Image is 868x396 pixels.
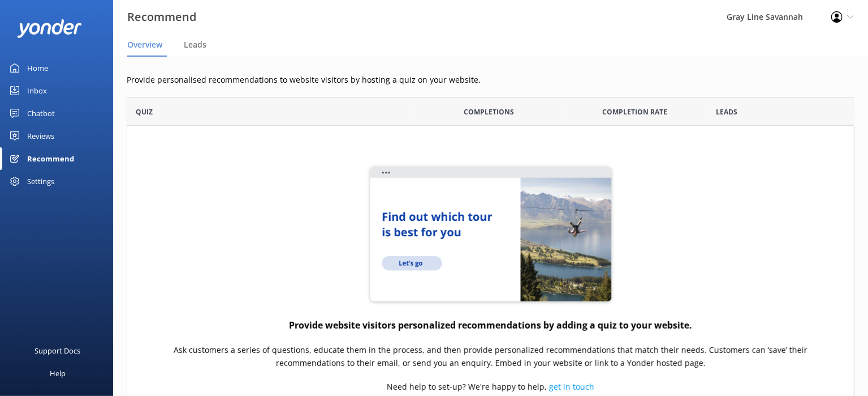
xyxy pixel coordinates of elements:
div: Chatbot [27,102,55,125]
div: Inbox [27,79,47,102]
div: Settings [27,170,54,193]
span: Quiz [136,107,153,117]
span: Leads [184,39,206,50]
p: Provide personalised recommendations to website visitors by hosting a quiz on your website. [127,74,854,86]
a: get in touch [549,382,594,393]
div: Home [27,57,48,79]
img: yonder-white-logo.png [17,19,82,38]
img: quiz-website... [366,164,615,306]
h3: Recommend [127,8,196,26]
div: Support Docs [35,339,81,362]
p: Ask customers a series of questions, educate them in the process, and then provide personalized r... [139,344,843,370]
div: Help [50,362,66,385]
span: Leads [716,107,738,117]
span: Overview [127,39,162,50]
h4: Provide website visitors personalized recommendations by adding a quiz to your website. [289,318,692,333]
p: Need help to set-up? We're happy to help, [387,381,594,394]
span: Completion Rate [602,107,667,117]
div: Reviews [27,125,54,147]
span: Completions [464,107,514,117]
div: Recommend [27,147,74,170]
